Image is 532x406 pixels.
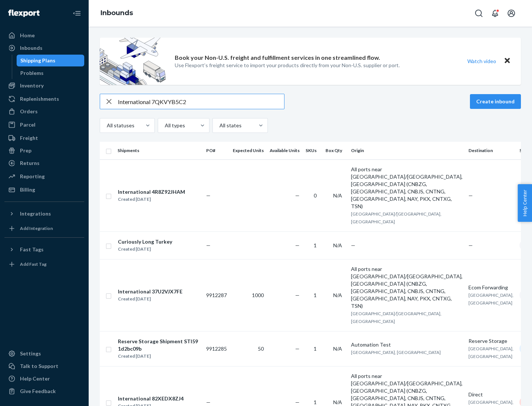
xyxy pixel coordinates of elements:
[295,399,300,405] span: —
[314,292,317,298] span: 1
[69,6,84,21] button: Close Navigation
[203,331,230,366] td: 9912285
[351,311,441,324] span: [GEOGRAPHIC_DATA]/[GEOGRAPHIC_DATA], [GEOGRAPHIC_DATA]
[118,196,185,203] div: Created [DATE]
[470,94,521,109] button: Create inbound
[4,145,84,156] a: Prep
[504,6,519,21] button: Open account menu
[203,142,230,159] th: PO#
[4,258,84,270] a: Add Fast Tag
[20,134,38,142] div: Freight
[468,242,473,248] span: —
[118,352,200,360] div: Created [DATE]
[20,95,59,103] div: Replenishments
[118,295,183,303] div: Created [DATE]
[463,56,501,66] button: Watch video
[314,242,317,248] span: 1
[203,259,230,331] td: 9912287
[206,192,211,199] span: —
[348,142,465,159] th: Origin
[20,44,42,52] div: Inbounds
[4,80,84,92] a: Inventory
[4,208,84,220] button: Integrations
[20,350,41,357] div: Settings
[4,244,84,255] button: Fast Tags
[267,142,303,159] th: Available Units
[468,337,514,345] div: Reserve Storage
[314,345,317,352] span: 1
[4,348,84,359] a: Settings
[118,94,284,109] input: Search inbounds by name, destination, msku...
[351,350,441,355] span: [GEOGRAPHIC_DATA], [GEOGRAPHIC_DATA]
[17,55,85,66] a: Shipping Plans
[488,6,502,21] button: Open notifications
[95,3,139,24] ol: breadcrumbs
[100,9,133,17] a: Inbounds
[333,345,342,352] span: N/A
[230,142,267,159] th: Expected Units
[4,360,84,372] a: Talk to Support
[333,292,342,298] span: N/A
[8,10,40,17] img: Flexport logo
[20,121,35,128] div: Parcel
[175,62,400,69] p: Use Flexport’s freight service to import your products directly from your Non-U.S. supplier or port.
[17,67,85,79] a: Problems
[295,242,300,248] span: —
[333,242,342,248] span: N/A
[175,54,380,62] p: Book your Non-U.S. freight and fulfillment services in one streamlined flow.
[518,184,532,222] button: Help Center
[351,265,463,310] div: All ports near [GEOGRAPHIC_DATA]/[GEOGRAPHIC_DATA], [GEOGRAPHIC_DATA] (CNBZG, [GEOGRAPHIC_DATA], ...
[20,210,51,217] div: Integrations
[20,225,53,231] div: Add Integration
[20,173,45,180] div: Reporting
[20,82,44,89] div: Inventory
[20,147,31,154] div: Prep
[295,292,300,298] span: —
[118,238,172,245] div: Curiously Long Turkey
[118,188,185,196] div: International 4R8Z92JHAM
[303,142,323,159] th: SKUs
[351,211,441,224] span: [GEOGRAPHIC_DATA]/[GEOGRAPHIC_DATA], [GEOGRAPHIC_DATA]
[118,245,172,253] div: Created [DATE]
[20,186,35,193] div: Billing
[206,242,211,248] span: —
[351,341,463,348] div: Automation Test
[20,69,44,77] div: Problems
[258,345,264,352] span: 50
[314,399,317,405] span: 1
[468,192,473,199] span: —
[333,192,342,199] span: N/A
[252,292,264,298] span: 1000
[351,166,463,210] div: All ports near [GEOGRAPHIC_DATA]/[GEOGRAPHIC_DATA], [GEOGRAPHIC_DATA] (CNBZG, [GEOGRAPHIC_DATA], ...
[468,391,514,398] div: Direct
[333,399,342,405] span: N/A
[4,106,84,117] a: Orders
[502,56,512,66] button: Close
[20,388,56,395] div: Give Feedback
[4,223,84,234] a: Add Integration
[20,159,40,167] div: Returns
[4,119,84,131] a: Parcel
[115,142,203,159] th: Shipments
[351,242,355,248] span: —
[4,132,84,144] a: Freight
[219,122,219,129] input: All states
[20,246,44,253] div: Fast Tags
[468,284,514,291] div: Ecom Forwarding
[118,395,184,402] div: International 82XEDX8ZJ4
[314,192,317,199] span: 0
[106,122,107,129] input: All statuses
[20,57,55,64] div: Shipping Plans
[164,122,165,129] input: All types
[465,142,516,159] th: Destination
[20,108,38,115] div: Orders
[4,184,84,196] a: Billing
[118,288,183,295] div: International 37U2VJX7FE
[118,338,200,352] div: Reserve Storage Shipment STI591d2bc09b
[295,192,300,199] span: —
[468,346,514,359] span: [GEOGRAPHIC_DATA], [GEOGRAPHIC_DATA]
[323,142,348,159] th: Box Qty
[20,32,35,39] div: Home
[20,261,47,267] div: Add Fast Tag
